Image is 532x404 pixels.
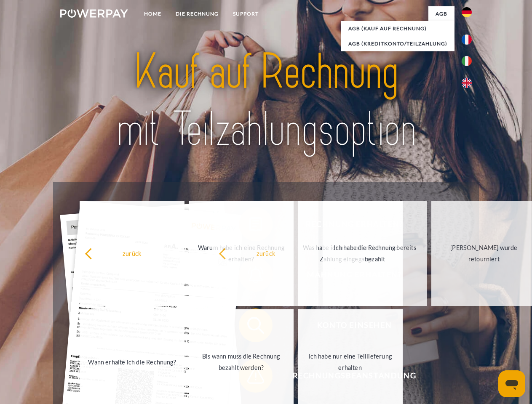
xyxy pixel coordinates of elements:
[168,6,226,21] a: DIE RECHNUNG
[341,36,454,51] a: AGB (Kreditkonto/Teilzahlung)
[219,247,313,259] div: zurück
[328,242,422,265] div: Ich habe die Rechnung bereits bezahlt
[85,356,179,367] div: Wann erhalte ich die Rechnung?
[60,9,128,18] img: logo-powerpay-white.svg
[462,35,472,45] img: fr
[341,21,454,36] a: AGB (Kauf auf Rechnung)
[428,6,454,21] a: agb
[194,242,289,265] div: Warum habe ich eine Rechnung erhalten?
[462,56,472,66] img: it
[137,6,168,21] a: Home
[436,242,531,265] div: [PERSON_NAME] wurde retourniert
[80,40,452,161] img: title-powerpay_de.svg
[85,247,179,259] div: zurück
[462,7,472,17] img: de
[303,351,398,373] div: Ich habe nur eine Teillieferung erhalten
[194,351,289,373] div: Bis wann muss die Rechnung bezahlt werden?
[498,370,525,397] iframe: Schaltfläche zum Öffnen des Messaging-Fensters
[226,6,266,21] a: SUPPORT
[462,78,472,88] img: en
